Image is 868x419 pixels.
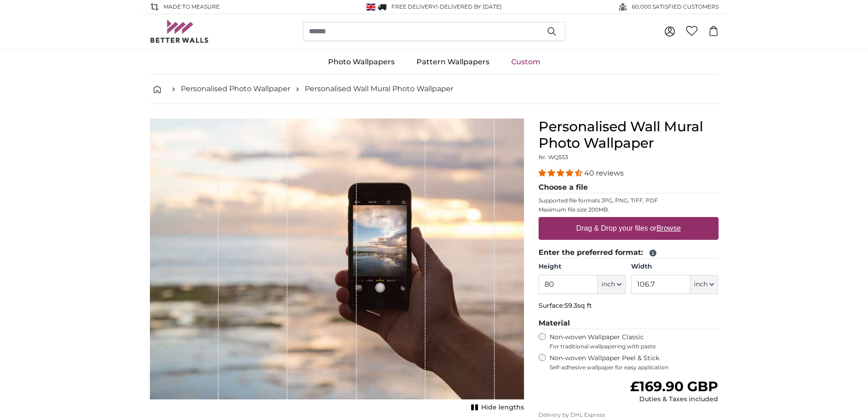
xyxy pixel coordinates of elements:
button: inch [690,275,718,294]
legend: Choose a file [539,182,719,193]
legend: Enter the preferred format: [539,247,719,259]
span: 4.38 stars [539,169,584,177]
a: Photo Wallpapers [317,50,406,74]
button: Hide lengths [468,401,524,414]
a: Personalised Photo Wallpaper [181,83,290,94]
p: Delivery by DHL Express [539,411,719,419]
span: FREE delivery! [391,3,437,10]
span: 40 reviews [584,169,624,177]
div: Duties & Taxes included [630,395,718,404]
span: 60,000 SATISFIED CUSTOMERS [632,3,719,11]
a: Pattern Wallpapers [406,50,500,74]
label: Non-woven Wallpaper Classic [550,333,719,350]
label: Width [631,262,718,271]
span: Nr. WQ553 [539,154,568,160]
span: inch [694,280,708,289]
span: Made to Measure [164,3,220,11]
div: 1 of 1 [150,119,524,414]
img: Betterwalls [150,20,209,43]
a: Personalised Wall Mural Photo Wallpaper [305,83,453,94]
p: Supported file formats JPG, PNG, TIFF, PDF [539,197,719,204]
label: Non-woven Wallpaper Peel & Stick [550,354,719,371]
img: United Kingdom [366,4,375,10]
span: 59.3sq ft [565,301,592,310]
label: Drag & Drop your files or [572,219,684,238]
legend: Material [539,318,719,329]
p: Surface: [539,301,719,310]
span: - [437,3,502,10]
span: Hide lengths [481,403,524,412]
p: Maximum file size 200MB. [539,206,719,213]
nav: breadcrumbs [150,74,719,104]
span: £169.90 GBP [630,378,718,395]
button: inch [598,275,626,294]
span: For traditional wallpapering with paste [550,343,719,350]
u: Browse [657,224,681,232]
span: inch [601,280,615,289]
h1: Personalised Wall Mural Photo Wallpaper [539,119,719,151]
span: Delivered by [DATE] [440,3,502,10]
span: Self-adhesive wallpaper for easy application [550,364,719,371]
label: Height [539,262,626,271]
a: Custom [500,50,551,74]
